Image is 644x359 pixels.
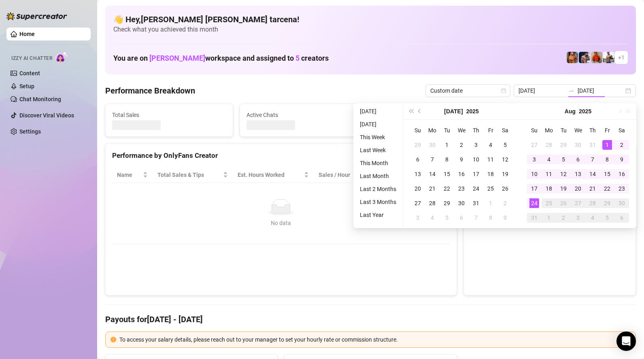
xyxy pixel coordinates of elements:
span: Chat Conversion [380,170,439,179]
span: [PERSON_NAME] [149,54,205,62]
h4: Performance Breakdown [105,85,195,96]
div: No data [120,219,442,227]
th: Sales / Hour [314,167,375,183]
th: Chat Conversion [375,167,450,183]
a: Settings [19,128,41,135]
img: logo-BBDzfeDw.svg [6,12,67,20]
h4: Payouts for [DATE] - [DATE] [105,314,636,325]
span: Total Sales & Tips [157,170,221,179]
img: Justin [591,52,602,63]
img: Axel [579,52,590,63]
a: Setup [19,83,34,89]
h4: 👋 Hey, [PERSON_NAME] [PERSON_NAME] tarcena ! [113,14,628,25]
input: End date [578,86,624,95]
span: Messages Sent [381,110,495,119]
th: Name [112,167,153,183]
a: Discover Viral Videos [19,112,74,119]
span: to [568,87,574,94]
th: Total Sales & Tips [153,167,233,183]
span: exclamation-circle [111,337,116,342]
h1: You are on workspace and assigned to creators [113,54,329,63]
span: Izzy AI Chatter [11,55,52,62]
div: Performance by OnlyFans Creator [112,150,450,161]
a: Content [19,70,40,76]
img: JG [567,52,578,63]
a: Chat Monitoring [19,96,61,102]
div: Est. Hours Worked [238,170,302,179]
span: Sales / Hour [319,170,363,179]
span: + 1 [618,53,625,62]
div: To access your salary details, please reach out to your manager to set your hourly rate or commis... [119,335,631,344]
span: Active Chats [247,110,361,119]
img: AI Chatter [55,51,68,63]
a: Home [19,31,35,37]
span: 5 [295,54,300,62]
div: Open Intercom Messenger [616,331,636,351]
img: JUSTIN [603,52,614,63]
span: Total Sales [112,110,226,119]
span: calendar [501,88,506,93]
span: Name [117,170,141,179]
div: Sales by OnlyFans Creator [470,150,629,161]
span: swap-right [568,87,574,94]
input: Start date [519,86,565,95]
span: Custom date [430,85,506,97]
span: Check what you achieved this month [113,25,628,34]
